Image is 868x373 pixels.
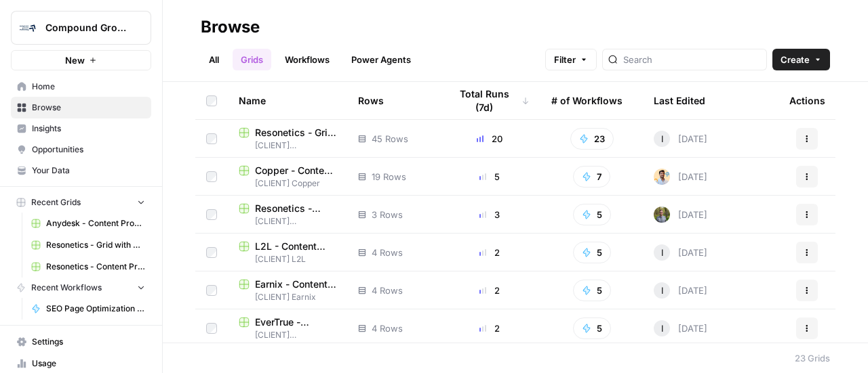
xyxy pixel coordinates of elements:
[277,49,338,70] a: Workflows
[358,82,384,119] div: Rows
[32,144,145,156] span: Opportunities
[239,278,336,303] a: Earnix - Content Production with Custom Workflows [FINAL][CLIENT] Earnix
[239,315,336,341] a: EverTrue - Content Production with Custom Workflows [FINAL][CLIENT] EverTrue
[46,261,145,273] span: Resonetics - Content Producton with Custom Workflows [FINAL]
[623,53,761,66] input: Search
[239,126,336,152] a: Resonetics - Grid with Default Power Agents [FINAL][CLIENT] Resonetics
[551,82,623,119] div: # of Workflows
[654,82,705,119] div: Last Edited
[372,170,406,183] span: 19 Rows
[450,132,530,146] div: 20
[31,282,102,294] span: Recent Workflows
[201,49,227,70] a: All
[239,202,336,227] a: Resonetics - Content Producton with Custom Workflows [FINAL][CLIENT] Resonetics
[239,291,336,303] span: [CLIENT] Earnix
[255,126,336,139] span: Resonetics - Grid with Default Power Agents [FINAL]
[654,169,670,185] img: lbvmmv95rfn6fxquksmlpnk8be0v
[239,329,336,341] span: [CLIENT] EverTrue
[545,49,597,70] button: Filter
[661,246,663,259] span: I
[654,206,670,223] img: ir1ty8mf6kvc1hjjoy03u9yxuew8
[239,240,336,265] a: L2L - Content Production with Custom Workflows [FINAL][CLIENT] L2L
[450,208,530,221] div: 3
[11,118,151,139] a: Insights
[450,246,530,259] div: 2
[239,164,336,190] a: Copper - Content Production with Custom Workflows [FINAL][CLIENT] Copper
[255,164,336,177] span: Copper - Content Production with Custom Workflows [FINAL]
[239,253,336,265] span: [CLIENT] L2L
[25,213,151,234] a: Anydesk - Content Production with Custom Workflows [FINAL]
[654,169,707,185] div: [DATE]
[11,11,151,45] button: Workspace: Compound Growth
[46,217,145,229] span: Anydesk - Content Production with Custom Workflows [FINAL]
[32,357,145,370] span: Usage
[789,82,825,119] div: Actions
[239,82,336,119] div: Name
[239,177,336,190] span: [CLIENT] Copper
[201,16,260,38] div: Browse
[11,76,151,97] a: Home
[11,50,151,70] button: New
[25,298,151,320] a: SEO Page Optimization [MV Version]
[450,322,530,335] div: 2
[372,284,403,297] span: 4 Rows
[11,160,151,181] a: Your Data
[573,204,611,225] button: 5
[11,97,151,118] a: Browse
[573,280,611,301] button: 5
[654,206,707,223] div: [DATE]
[25,234,151,256] a: Resonetics - Grid with Default Power Agents [FINAL]
[372,208,403,221] span: 3 Rows
[772,49,830,70] button: Create
[654,282,707,299] div: [DATE]
[32,336,145,348] span: Settings
[661,132,663,146] span: I
[554,53,576,66] span: Filter
[31,196,81,209] span: Recent Grids
[654,320,707,336] div: [DATE]
[46,239,145,251] span: Resonetics - Grid with Default Power Agents [FINAL]
[25,256,151,278] a: Resonetics - Content Producton with Custom Workflows [FINAL]
[11,139,151,160] a: Opportunities
[32,123,145,135] span: Insights
[239,139,336,152] span: [CLIENT] Resonetics
[46,303,145,315] span: SEO Page Optimization [MV Version]
[573,317,611,339] button: 5
[32,81,145,93] span: Home
[570,128,614,150] button: 23
[661,284,663,297] span: I
[573,166,610,188] button: 7
[654,131,707,147] div: [DATE]
[450,82,530,119] div: Total Runs (7d)
[255,240,336,253] span: L2L - Content Production with Custom Workflows [FINAL]
[255,278,336,291] span: Earnix - Content Production with Custom Workflows [FINAL]
[372,132,408,146] span: 45 Rows
[11,278,151,298] button: Recent Workflows
[372,246,403,259] span: 4 Rows
[654,244,707,261] div: [DATE]
[255,315,336,329] span: EverTrue - Content Production with Custom Workflows [FINAL]
[16,16,40,40] img: Compound Growth Logo
[450,284,530,297] div: 2
[11,331,151,353] a: Settings
[255,202,336,215] span: Resonetics - Content Producton with Custom Workflows [FINAL]
[11,192,151,213] button: Recent Grids
[795,351,830,365] div: 23 Grids
[239,215,336,227] span: [CLIENT] Resonetics
[65,53,85,67] span: New
[781,53,810,66] span: Create
[450,170,530,183] div: 5
[661,322,663,335] span: I
[45,21,127,35] span: Compound Growth
[372,322,403,335] span: 4 Rows
[32,164,145,177] span: Your Data
[32,102,145,114] span: Browse
[233,49,271,70] a: Grids
[343,49,419,70] a: Power Agents
[573,242,611,263] button: 5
